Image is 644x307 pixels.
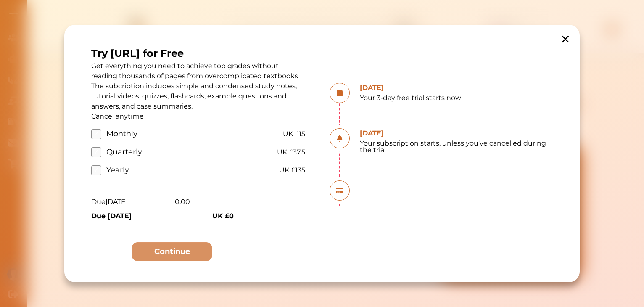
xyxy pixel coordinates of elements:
[91,128,130,140] label: Monthly
[360,192,553,206] p: Your subscription starts, unless you've cancelled during the trial
[91,164,123,176] label: Yearly
[175,197,190,207] p: 0.00
[91,212,132,220] b: Due [DATE]
[91,197,128,207] p: Due [DATE]
[91,61,305,111] p: Get everything you need to achieve top grades without reading thousands of pages from overcomplic...
[212,212,234,220] b: UK £0
[91,111,305,122] p: Cancel anytime
[360,180,553,191] h3: [DATE]
[283,129,305,139] span: UK £15
[132,242,212,261] button: Continue
[360,140,553,153] p: Your subscription starts, unless you've cancelled during the trial
[360,95,553,101] p: Your 3-day free trial starts now
[91,46,305,61] h1: Try [URL] for Free
[360,128,553,138] h3: [DATE]
[277,147,305,157] span: UK £37.5
[91,146,134,158] label: Quarterly
[279,165,305,175] span: UK £135
[360,83,553,93] h3: [DATE]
